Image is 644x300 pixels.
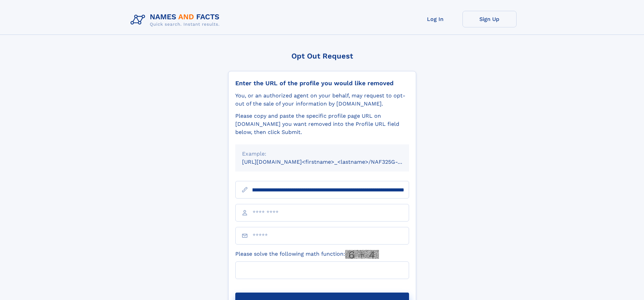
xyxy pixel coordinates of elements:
[462,11,517,27] a: Sign Up
[242,150,402,158] div: Example:
[235,92,409,108] div: You, or an authorized agent on your behalf, may request to opt-out of the sale of your informatio...
[408,11,462,27] a: Log In
[128,11,225,29] img: Logo Names and Facts
[228,52,416,60] div: Opt Out Request
[235,79,409,87] div: Enter the URL of the profile you would like removed
[242,159,422,165] small: [URL][DOMAIN_NAME]<firstname>_<lastname>/NAF325G-xxxxxxxx
[235,112,409,136] div: Please copy and paste the specific profile page URL on [DOMAIN_NAME] you want removed into the Pr...
[235,250,379,259] label: Please solve the following math function:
